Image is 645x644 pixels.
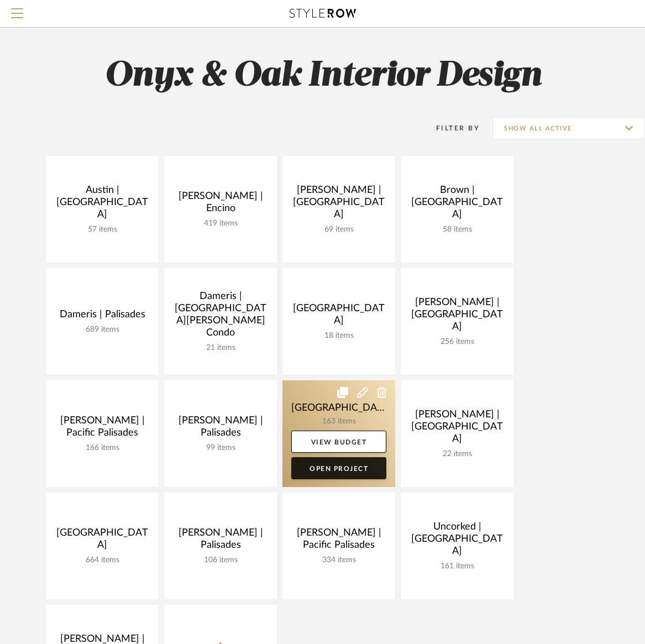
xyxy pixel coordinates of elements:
div: 18 items [291,331,386,341]
div: 69 items [291,225,386,234]
div: [GEOGRAPHIC_DATA] [291,302,386,331]
div: Filter By [422,123,480,134]
div: 99 items [173,443,268,453]
div: [PERSON_NAME] | Palisades [173,527,268,556]
a: View Budget [291,431,386,453]
div: 21 items [173,343,268,353]
div: [PERSON_NAME] | Pacific Palisades [291,527,386,556]
div: [PERSON_NAME] | Palisades [173,415,268,443]
div: 106 items [173,556,268,565]
div: 161 items [410,562,505,571]
div: Brown | [GEOGRAPHIC_DATA] [410,184,505,225]
div: 334 items [291,556,386,565]
div: 256 items [410,337,505,347]
div: [PERSON_NAME] | Encino [173,190,268,219]
div: [PERSON_NAME] | Pacific Palisades [55,415,150,443]
div: Austin | [GEOGRAPHIC_DATA] [55,184,150,225]
div: Dameris | Palisades [55,308,150,325]
div: 57 items [55,225,150,234]
div: 166 items [55,443,150,453]
div: 22 items [410,449,505,459]
div: [PERSON_NAME] | [GEOGRAPHIC_DATA] [291,184,386,225]
div: 664 items [55,556,150,565]
div: 689 items [55,325,150,334]
div: 419 items [173,219,268,228]
div: Uncorked | [GEOGRAPHIC_DATA] [410,521,505,562]
a: Open Project [291,457,386,479]
div: Dameris | [GEOGRAPHIC_DATA][PERSON_NAME] Condo [173,290,268,343]
div: [PERSON_NAME] | [GEOGRAPHIC_DATA] [410,409,505,449]
div: [PERSON_NAME] | [GEOGRAPHIC_DATA] [410,296,505,337]
div: [GEOGRAPHIC_DATA] [55,527,150,556]
div: 58 items [410,225,505,234]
